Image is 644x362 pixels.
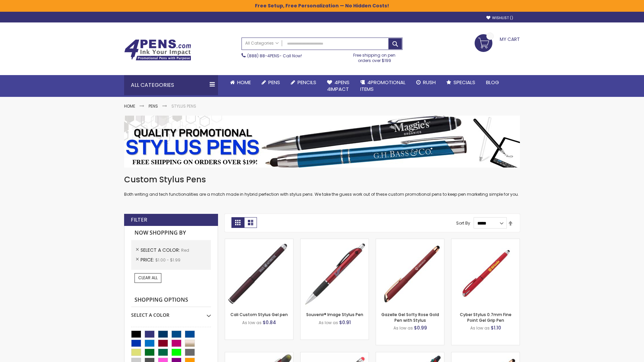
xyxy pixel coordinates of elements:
img: 4Pens Custom Pens and Promotional Products [124,39,191,61]
a: Gazelle Gel Softy Rose Gold Pen with Stylus [381,312,439,323]
span: 4Pens 4impact [327,79,350,93]
a: Pens [149,103,158,109]
span: As low as [242,320,262,325]
a: 4Pens4impact [322,75,355,97]
a: 4PROMOTIONALITEMS [355,75,411,97]
img: Stylus Pens [124,116,520,168]
a: Souvenir® Jalan Highlighter Stylus Pen Combo-Red [225,352,293,358]
a: Cali Custom Stylus Gel pen [230,312,288,317]
div: Select A Color [131,307,211,318]
span: Red [181,247,189,253]
a: Orbitor 4 Color Assorted Ink Metallic Stylus Pens-Red [376,352,444,358]
img: Cyber Stylus 0.7mm Fine Point Gel Grip Pen-Red [451,239,520,307]
a: Gazelle Gel Softy Rose Gold Pen with Stylus - ColorJet-Red [451,352,520,358]
a: Souvenir® Image Stylus Pen-Red [301,239,369,244]
img: Souvenir® Image Stylus Pen-Red [301,239,369,307]
span: Pens [268,79,280,86]
a: Pencils [285,75,322,90]
a: Home [225,75,256,90]
span: $1.00 - $1.99 [155,257,180,263]
a: Rush [411,75,441,90]
a: Pens [256,75,285,90]
a: All Categories [242,38,282,49]
a: Clear All [135,273,161,283]
span: $0.84 [263,319,276,326]
div: All Categories [124,75,218,95]
span: Clear All [138,275,158,281]
div: Free shipping on pen orders over $199 [346,50,403,63]
span: Blog [486,79,499,86]
a: Cyber Stylus 0.7mm Fine Point Gel Grip Pen-Red [451,239,520,244]
span: As low as [319,320,338,325]
a: Blog [481,75,504,90]
span: As low as [470,325,490,331]
a: Wishlist [486,15,513,20]
span: Rush [423,79,436,86]
span: $1.10 [491,324,501,331]
img: Cali Custom Stylus Gel pen-Red [225,239,293,307]
div: Both writing and tech functionalities are a match made in hybrid perfection with stylus pens. We ... [124,174,520,197]
span: $0.91 [339,319,351,326]
a: Home [124,103,135,109]
label: Sort By [456,220,470,226]
a: Souvenir® Image Stylus Pen [306,312,363,317]
a: (888) 88-4PENS [247,53,279,59]
span: - Call Now! [247,53,302,59]
a: Specials [441,75,481,90]
span: As low as [393,325,413,331]
a: Cyber Stylus 0.7mm Fine Point Gel Grip Pen [460,312,512,323]
strong: Stylus Pens [171,103,196,109]
a: Gazelle Gel Softy Rose Gold Pen with Stylus-Red [376,239,444,244]
strong: Shopping Options [131,293,211,307]
a: Cali Custom Stylus Gel pen-Red [225,239,293,244]
span: Home [237,79,251,86]
strong: Grid [231,217,244,228]
span: All Categories [245,41,279,46]
span: 4PROMOTIONAL ITEMS [360,79,406,93]
strong: Filter [131,216,147,224]
span: Specials [453,79,475,86]
h1: Custom Stylus Pens [124,174,520,185]
span: Select A Color [141,247,181,253]
span: $0.99 [414,324,427,331]
strong: Now Shopping by [131,226,211,240]
img: Gazelle Gel Softy Rose Gold Pen with Stylus-Red [376,239,444,307]
a: Islander Softy Gel with Stylus - ColorJet Imprint-Red [301,352,369,358]
span: Price [141,256,155,263]
span: Pencils [298,79,316,86]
